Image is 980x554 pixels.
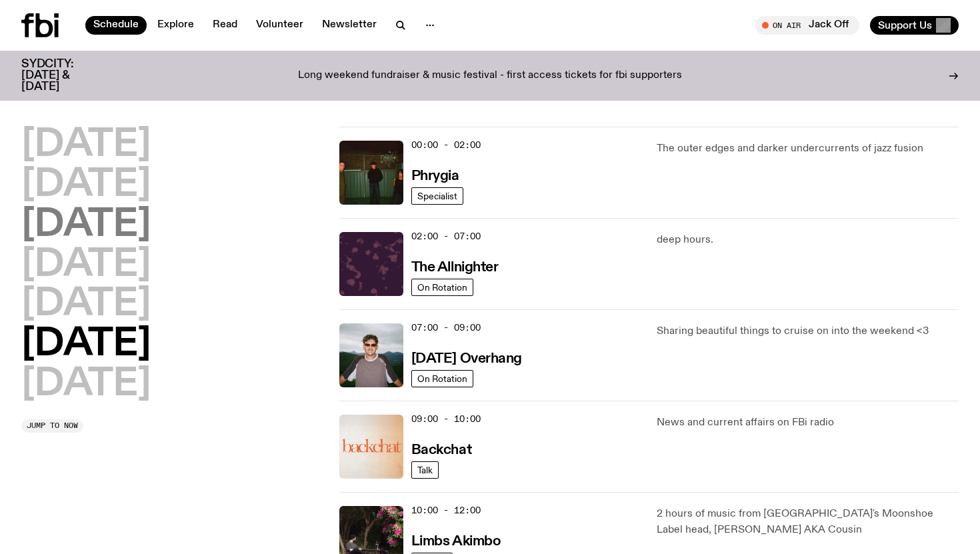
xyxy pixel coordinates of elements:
[411,441,471,457] a: Backchat
[149,16,202,35] a: Explore
[657,506,959,538] p: 2 hours of music from [GEOGRAPHIC_DATA]'s Moonshoe Label head, [PERSON_NAME] AKA Cousin
[411,279,473,296] a: On Rotation
[411,352,522,366] h3: [DATE] Overhang
[21,419,83,433] button: Jump to now
[411,258,499,275] a: The Allnighter
[657,323,959,339] p: Sharing beautiful things to cruise on into the weekend <3
[85,16,147,35] a: Schedule
[205,16,245,35] a: Read
[657,141,959,157] p: The outer edges and darker undercurrents of jazz fusion
[411,413,481,425] span: 09:00 - 10:00
[657,232,959,248] p: deep hours.
[411,370,473,387] a: On Rotation
[21,167,151,204] button: [DATE]
[878,19,932,31] span: Support Us
[21,286,151,323] button: [DATE]
[298,70,682,82] p: Long weekend fundraiser & music festival - first access tickets for fbi supporters
[339,323,403,387] img: Harrie Hastings stands in front of cloud-covered sky and rolling hills. He's wearing sunglasses a...
[411,532,501,549] a: Limbs Akimbo
[21,127,151,164] button: [DATE]
[21,326,151,363] button: [DATE]
[411,504,481,517] span: 10:00 - 12:00
[870,16,959,35] button: Support Us
[21,59,107,93] h3: SYDCITY: [DATE] & [DATE]
[339,141,403,205] img: A greeny-grainy film photo of Bela, John and Bindi at night. They are standing in a backyard on g...
[248,16,311,35] a: Volunteer
[411,230,481,243] span: 02:00 - 07:00
[411,261,499,275] h3: The Allnighter
[411,535,501,549] h3: Limbs Akimbo
[657,415,959,431] p: News and current affairs on FBi radio
[411,349,522,366] a: [DATE] Overhang
[21,207,151,244] button: [DATE]
[27,422,78,429] span: Jump to now
[411,139,481,151] span: 00:00 - 02:00
[21,366,151,403] button: [DATE]
[21,247,151,284] button: [DATE]
[411,321,481,334] span: 07:00 - 09:00
[411,187,463,205] a: Specialist
[411,169,459,183] h3: Phrygia
[755,16,859,35] button: On AirJack Off
[417,465,433,475] span: Talk
[411,443,471,457] h3: Backchat
[314,16,385,35] a: Newsletter
[417,373,467,383] span: On Rotation
[417,282,467,292] span: On Rotation
[417,191,457,201] span: Specialist
[411,167,459,183] a: Phrygia
[411,461,439,479] a: Talk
